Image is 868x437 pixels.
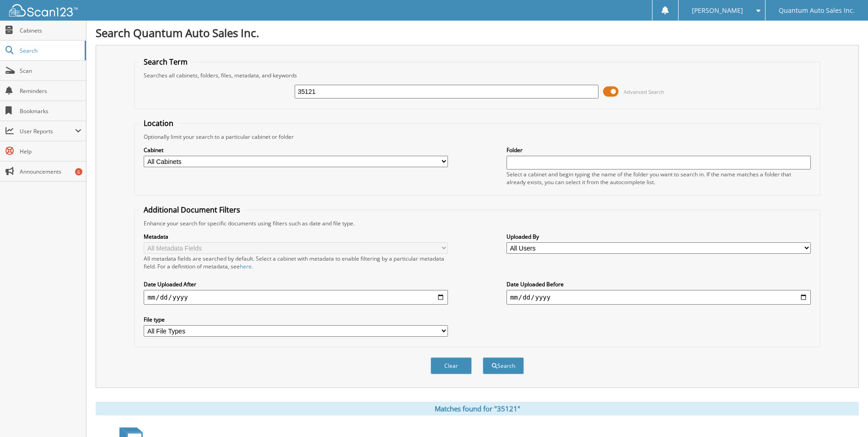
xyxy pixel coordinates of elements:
legend: Location [139,118,178,128]
span: Search [20,47,80,55]
label: Metadata [144,233,448,240]
label: Cabinet [144,146,448,154]
span: User Reports [20,127,75,135]
a: here [240,262,252,270]
label: Date Uploaded Before [507,280,811,288]
legend: Additional Document Filters [139,205,245,215]
button: Clear [431,357,472,374]
span: Quantum Auto Sales Inc. [779,8,855,13]
legend: Search Term [139,57,192,67]
span: Help [20,147,81,155]
label: File type [144,316,448,323]
input: end [507,290,811,305]
h1: Search Quantum Auto Sales Inc. [96,25,859,40]
label: Folder [507,146,811,154]
label: Uploaded By [507,233,811,240]
span: Announcements [20,168,81,175]
img: scan123-logo-white.svg [9,4,78,16]
span: Cabinets [20,27,81,34]
div: All metadata fields are searched by default. Select a cabinet with metadata to enable filtering b... [144,255,448,270]
div: Searches all cabinets, folders, files, metadata, and keywords [139,71,815,79]
input: start [144,290,448,305]
span: Bookmarks [20,107,81,115]
div: 6 [75,168,82,175]
div: Enhance your search for specific documents using filters such as date and file type. [139,219,815,227]
span: Scan [20,67,81,75]
label: Date Uploaded After [144,280,448,288]
div: Select a cabinet and begin typing the name of the folder you want to search in. If the name match... [507,170,811,186]
span: Reminders [20,87,81,95]
span: [PERSON_NAME] [692,8,743,13]
button: Search [483,357,524,374]
div: Optionally limit your search to a particular cabinet or folder [139,133,815,141]
span: Advanced Search [624,88,664,95]
div: Matches found for "35121" [96,402,859,415]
